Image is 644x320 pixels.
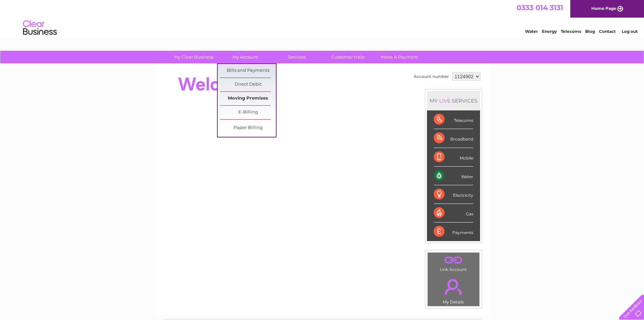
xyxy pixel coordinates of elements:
[220,121,276,135] a: Paper Billing
[429,254,478,266] a: .
[429,275,478,299] a: .
[434,185,473,204] div: Electricity
[622,29,638,34] a: Log out
[412,71,451,82] td: Account number
[542,29,557,34] a: Energy
[320,51,376,63] a: Customer Help
[427,91,480,110] div: MY SERVICES
[427,273,480,306] td: My Details
[585,29,595,34] a: Blog
[434,167,473,185] div: Water
[599,29,616,34] a: Contact
[269,51,325,63] a: Services
[220,92,276,105] a: Moving Premises
[220,64,276,78] a: Bills and Payments
[220,106,276,119] a: E-Billing
[434,148,473,167] div: Mobile
[561,29,581,34] a: Telecoms
[434,222,473,241] div: Payments
[23,18,57,38] img: logo.png
[427,252,480,274] td: Link Account
[438,98,452,104] div: LIVE
[166,51,222,63] a: My Clear Business
[434,129,473,148] div: Broadband
[220,78,276,91] a: Direct Debit
[517,3,563,12] a: 0333 014 3131
[434,204,473,222] div: Gas
[372,51,427,63] a: Make A Payment
[217,51,273,63] a: My Account
[163,4,482,33] div: Clear Business is a trading name of Verastar Limited (registered in [GEOGRAPHIC_DATA] No. 3667643...
[434,110,473,129] div: Telecoms
[525,29,538,34] a: Water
